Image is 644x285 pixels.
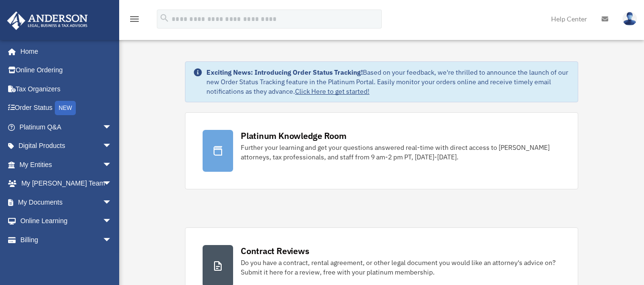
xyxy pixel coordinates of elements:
[102,155,122,175] span: arrow_drop_down
[4,11,91,30] img: Anderson Advisors Platinum Portal
[102,118,122,137] span: arrow_drop_down
[7,42,122,61] a: Home
[102,230,122,250] span: arrow_drop_down
[7,230,126,249] a: Billingarrow_drop_down
[7,61,126,80] a: Online Ordering
[7,249,126,268] a: Events Calendar
[7,79,126,98] a: Tax Organizers
[102,193,122,212] span: arrow_drop_down
[129,17,140,25] a: menu
[7,212,126,231] a: Online Learningarrow_drop_down
[241,143,561,162] div: Further your learning and get your questions answered real-time with direct access to [PERSON_NAM...
[55,101,76,115] div: NEW
[206,68,363,77] strong: Exciting News: Introducing Order Status Tracking!
[159,13,170,23] i: search
[7,137,126,156] a: Digital Productsarrow_drop_down
[185,112,578,189] a: Platinum Knowledge Room Further your learning and get your questions answered real-time with dire...
[241,245,309,257] div: Contract Reviews
[623,12,637,26] img: User Pic
[129,13,140,25] i: menu
[7,118,126,137] a: Platinum Q&Aarrow_drop_down
[295,87,369,96] a: Click Here to get started!
[241,258,561,277] div: Do you have a contract, rental agreement, or other legal document you would like an attorney's ad...
[7,193,126,212] a: My Documentsarrow_drop_down
[102,212,122,231] span: arrow_drop_down
[7,98,126,118] a: Order StatusNEW
[7,174,126,193] a: My [PERSON_NAME] Teamarrow_drop_down
[102,137,122,156] span: arrow_drop_down
[206,68,570,96] div: Based on your feedback, we're thrilled to announce the launch of our new Order Status Tracking fe...
[102,174,122,194] span: arrow_drop_down
[7,155,126,174] a: My Entitiesarrow_drop_down
[241,130,347,142] div: Platinum Knowledge Room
